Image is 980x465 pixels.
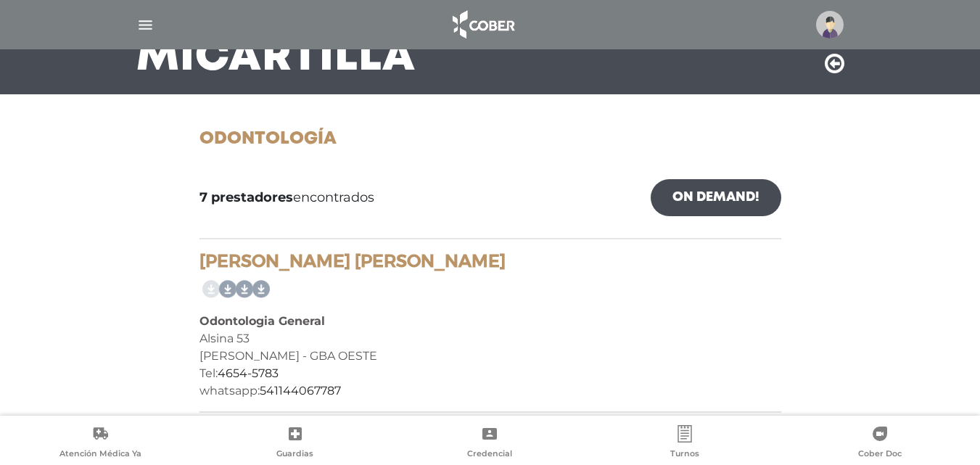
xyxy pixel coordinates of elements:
img: Cober_menu-lines-white.svg [136,16,155,34]
img: logo_cober_home-white.png [445,7,521,42]
span: encontrados [199,188,374,207]
a: Atención Médica Ya [3,425,198,462]
a: 541144067787 [260,384,341,398]
img: profile-placeholder.svg [816,11,844,38]
div: whatsapp: [199,382,781,400]
h4: [PERSON_NAME] [PERSON_NAME] [199,251,781,272]
b: Odontologia General [199,314,325,328]
span: Credencial [467,448,512,461]
a: Turnos [588,425,783,462]
a: Guardias [198,425,393,462]
b: 7 prestadores [199,189,293,205]
div: [PERSON_NAME] - GBA OESTE [199,347,781,365]
span: Turnos [670,448,699,461]
div: Alsina 53 [199,330,781,347]
a: 4654-5783 [218,366,279,380]
span: Guardias [276,448,313,461]
div: Tel: [199,365,781,382]
a: Credencial [392,425,588,462]
a: Cober Doc [782,425,977,462]
span: Cober Doc [858,448,902,461]
a: On Demand! [651,179,781,216]
h3: Mi Cartilla [136,39,416,77]
h1: Odontología [199,129,781,150]
span: Atención Médica Ya [59,448,141,461]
